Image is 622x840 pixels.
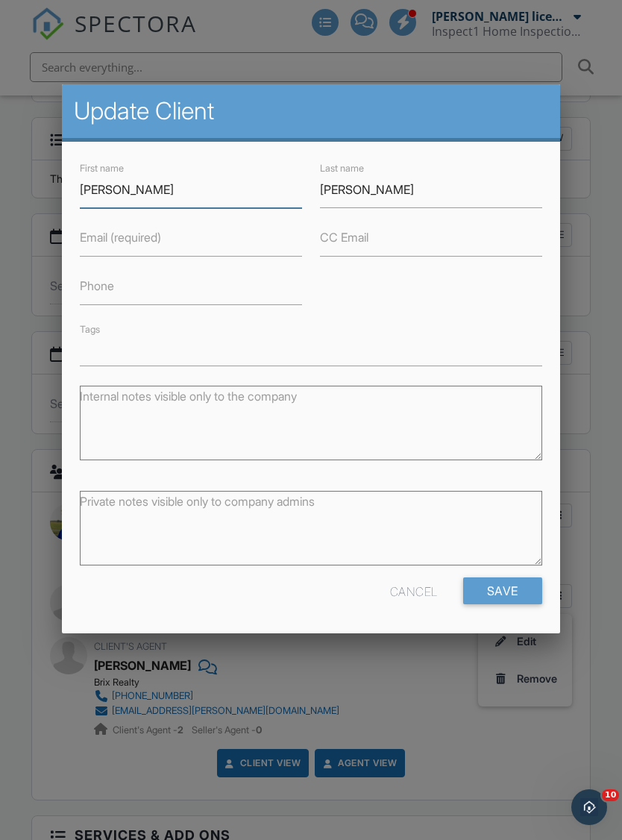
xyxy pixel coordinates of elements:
iframe: Intercom live chat [571,789,607,825]
label: Tags [80,324,100,335]
label: Email (required) [80,229,161,245]
label: First name [80,162,124,175]
h2: Update Client [74,96,547,126]
input: Save [463,577,542,604]
label: Last name [320,162,364,175]
label: CC Email [320,229,368,245]
label: Phone [80,278,114,294]
span: 10 [602,789,619,801]
label: Internal notes visible only to the company [80,388,297,404]
label: Private notes visible only to company admins [80,493,315,510]
div: Cancel [390,577,438,604]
